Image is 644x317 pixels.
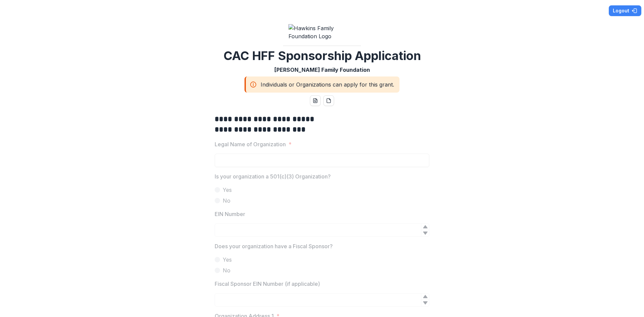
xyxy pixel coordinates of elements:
p: Does your organization have a Fiscal Sponsor? [215,242,333,250]
button: Logout [609,5,641,16]
button: word-download [310,95,321,106]
img: Hawkins Family Foundation Logo [288,24,356,40]
h2: CAC HFF Sponsorship Application [223,49,421,63]
button: pdf-download [323,95,334,106]
span: No [223,266,230,274]
span: No [223,197,230,205]
p: [PERSON_NAME] Family Foundation [274,66,370,74]
span: Yes [223,256,232,264]
p: EIN Number [215,210,245,218]
span: Yes [223,186,232,194]
p: Fiscal Sponsor EIN Number (if applicable) [215,280,320,288]
p: Is your organization a 501(c)(3) Organization? [215,172,331,180]
p: Legal Name of Organization [215,140,286,148]
div: Individuals or Organizations can apply for this grant. [245,76,399,93]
